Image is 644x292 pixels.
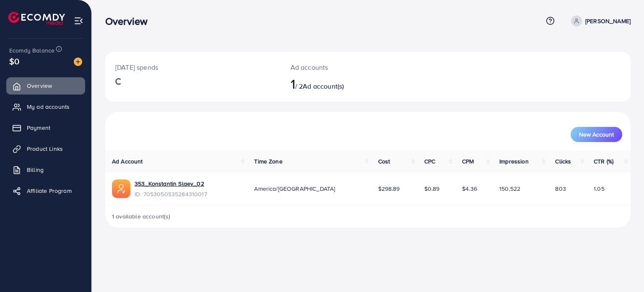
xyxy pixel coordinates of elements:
[499,184,520,193] span: 150,522
[115,62,270,72] p: [DATE] spends
[27,187,72,195] span: Affiliate Program
[378,157,390,166] span: Cost
[378,184,400,193] span: $298.89
[27,124,50,132] span: Payment
[6,119,85,136] a: Payment
[9,46,55,55] span: Ecomdy Balance
[27,82,52,90] span: Overview
[291,62,402,72] p: Ad accounts
[303,82,344,91] span: Ad account(s)
[112,212,171,221] span: 1 available account(s)
[462,157,474,166] span: CPM
[135,179,204,188] a: 353_Konstantin Slaev_02
[6,140,85,157] a: Product Links
[8,12,65,25] img: logo
[424,157,435,166] span: CPC
[74,58,82,66] img: image
[585,16,631,26] p: [PERSON_NAME]
[499,157,529,166] span: Impression
[254,157,282,166] span: Time Zone
[594,157,613,166] span: CTR (%)
[594,184,605,193] span: 1.05
[291,74,295,93] span: 1
[9,55,19,67] span: $0
[462,184,477,193] span: $4.36
[424,184,440,193] span: $0.89
[112,179,130,198] img: ic-ads-acc.e4c84228.svg
[27,103,70,111] span: My ad accounts
[555,157,571,166] span: Clicks
[6,182,85,199] a: Affiliate Program
[579,132,614,137] span: New Account
[555,184,566,193] span: 803
[112,157,143,166] span: Ad Account
[27,145,63,153] span: Product Links
[571,127,622,142] button: New Account
[27,166,44,174] span: Billing
[6,161,85,178] a: Billing
[6,77,85,94] a: Overview
[74,16,83,26] img: menu
[254,184,335,193] span: America/[GEOGRAPHIC_DATA]
[105,15,154,27] h3: Overview
[291,76,402,92] h2: / 2
[568,16,631,26] a: [PERSON_NAME]
[6,98,85,115] a: My ad accounts
[135,190,207,198] span: ID: 7053050535284310017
